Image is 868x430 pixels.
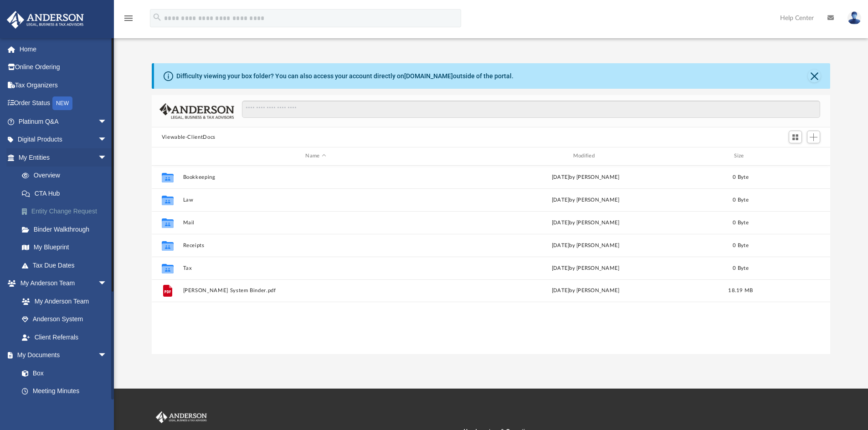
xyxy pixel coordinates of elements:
a: Overview [13,167,121,185]
span: 0 Byte [733,265,749,270]
button: Bookkeeping [183,174,448,180]
a: Binder Walkthrough [13,220,121,238]
span: arrow_drop_down [98,148,116,167]
div: [DATE] by [PERSON_NAME] [452,287,718,295]
div: [DATE] by [PERSON_NAME] [452,218,718,227]
span: arrow_drop_down [98,274,116,293]
a: CTA Hub [13,184,121,202]
a: My Anderson Team [13,292,112,310]
img: User Pic [847,11,861,25]
span: arrow_drop_down [98,112,116,131]
div: Name [182,152,448,160]
a: Tax Due Dates [13,256,121,274]
button: Mail [183,220,448,226]
span: 0 Byte [733,243,749,248]
img: Anderson Advisors Platinum Portal [4,11,87,29]
span: 0 Byte [733,174,749,179]
button: Add [807,131,821,143]
a: Online Ordering [6,58,121,76]
span: arrow_drop_down [98,131,116,149]
div: [DATE] by [PERSON_NAME] [452,196,718,204]
a: My Blueprint [13,238,116,257]
a: Box [13,364,112,382]
div: id [156,152,179,160]
img: Anderson Advisors Platinum Portal [154,411,209,423]
button: Law [183,197,448,203]
a: My Entitiesarrow_drop_down [6,148,121,167]
span: 0 Byte [733,197,749,202]
a: Platinum Q&Aarrow_drop_down [6,112,121,131]
div: Difficulty viewing your box folder? You can also access your account directly on outside of the p... [176,71,514,81]
div: NEW [52,96,72,110]
button: Receipts [183,243,448,248]
span: 18.19 MB [728,288,753,293]
a: Anderson System [13,310,116,329]
div: grid [152,166,831,354]
button: Switch to Grid View [789,131,802,143]
input: Search files and folders [242,101,820,118]
i: search [152,12,162,22]
a: My Anderson Teamarrow_drop_down [6,274,116,293]
button: [PERSON_NAME] System Binder.pdf [183,288,448,293]
a: My Documentsarrow_drop_down [6,346,116,364]
a: [DOMAIN_NAME] [404,72,453,80]
div: [DATE] by [PERSON_NAME] [452,241,718,249]
a: Entity Change Request [13,202,121,221]
button: Close [808,70,821,82]
div: Size [722,152,759,160]
i: menu [123,13,134,24]
a: Digital Productsarrow_drop_down [6,131,121,149]
span: arrow_drop_down [98,346,116,365]
div: [DATE] by [PERSON_NAME] [452,173,718,181]
button: Tax [183,265,448,271]
div: [DATE] by [PERSON_NAME] [452,264,718,272]
a: menu [123,17,134,24]
div: Modified [452,152,719,160]
a: Order StatusNEW [6,94,121,113]
div: id [763,152,827,160]
a: Meeting Minutes [13,382,116,400]
a: Client Referrals [13,328,116,346]
a: Home [6,40,121,58]
a: Tax Organizers [6,76,121,94]
button: Viewable-ClientDocs [162,133,216,142]
span: 0 Byte [733,220,749,225]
